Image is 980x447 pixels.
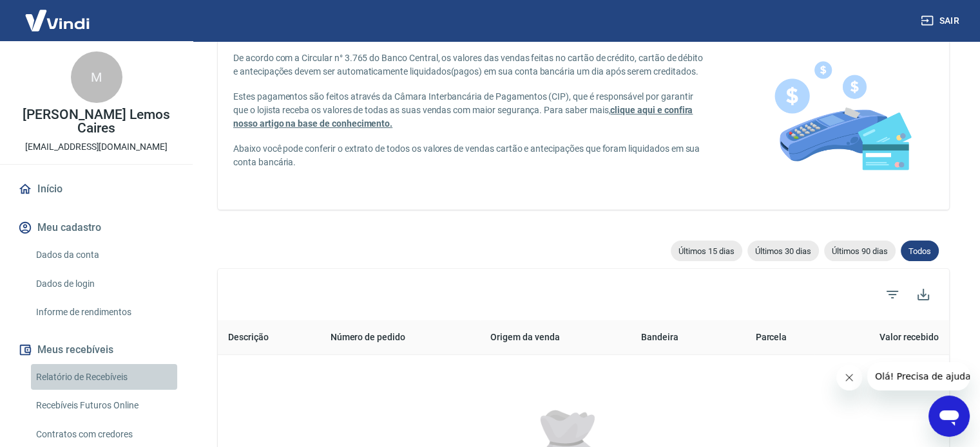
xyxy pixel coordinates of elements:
[25,140,168,154] p: [EMAIL_ADDRESS][DOMAIN_NAME]
[814,320,949,355] th: Valor recebido
[15,175,177,203] a: Início
[31,364,177,390] a: Relatório de Recebíveis
[671,246,742,256] span: Últimos 15 dias
[928,396,970,437] iframe: Botão para abrir a janela de mensagens
[15,214,177,242] button: Meu cadastro
[877,279,908,310] span: Filtros
[901,246,939,256] span: Todos
[671,241,742,261] div: Últimos 15 dias
[31,242,177,268] a: Dados da conta
[233,142,706,169] p: Abaixo você pode conferir o extrato de todos os valores de vendas cartão e antecipações que foram...
[31,299,177,325] a: Informe de rendimentos
[908,279,939,310] button: Baixar listagem
[320,320,481,355] th: Número de pedido
[10,108,182,135] p: [PERSON_NAME] Lemos Caires
[747,241,819,261] div: Últimos 30 dias
[836,365,862,390] iframe: Fechar mensagem
[867,362,970,390] iframe: Mensagem da empresa
[31,392,177,419] a: Recebíveis Futuros Online
[15,1,99,40] img: Vindi
[631,320,727,355] th: Bandeira
[233,51,706,78] p: De acordo com a Circular n° 3.765 do Banco Central, os valores das vendas feitas no cartão de cré...
[824,241,896,261] div: Últimos 90 dias
[480,320,631,355] th: Origem da venda
[747,246,819,256] span: Últimos 30 dias
[218,320,320,355] th: Descrição
[918,9,965,33] button: Sair
[727,320,814,355] th: Parcela
[8,9,108,19] span: Olá! Precisa de ajuda?
[901,241,939,261] div: Todos
[71,51,122,103] div: M
[824,246,896,256] span: Últimos 90 dias
[15,336,177,364] button: Meus recebíveis
[233,90,706,131] p: Estes pagamentos são feitos através da Câmara Interbancária de Pagamentos (CIP), que é responsáve...
[754,36,928,210] img: card-liquidations.916113cab14af1f97834.png
[31,271,177,297] a: Dados de login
